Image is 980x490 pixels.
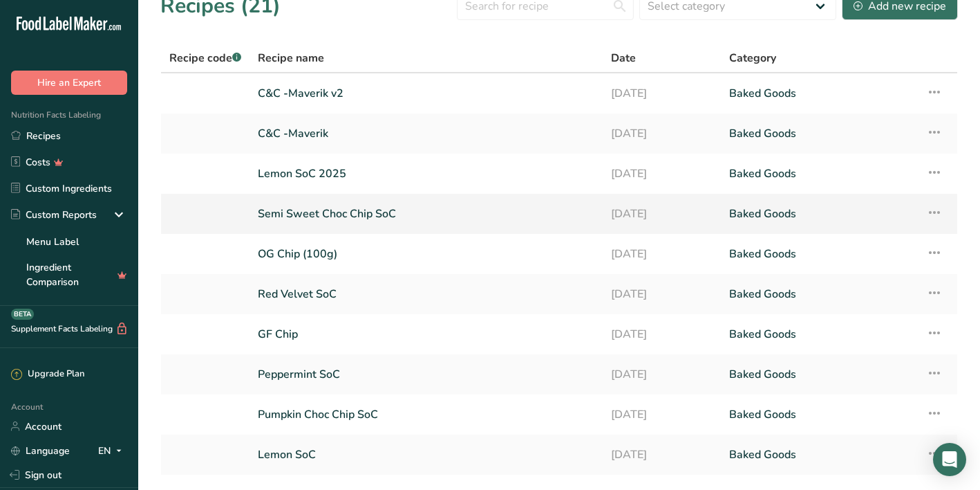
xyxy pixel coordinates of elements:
a: [DATE] [611,280,713,309]
a: [DATE] [611,360,713,389]
div: EN [98,442,127,459]
a: [DATE] [611,400,713,429]
a: Baked Goods [729,79,909,108]
a: C&C -Maverik v2 [258,79,594,108]
a: Lemon SoC 2025 [258,159,594,188]
button: Hire an Expert [11,71,127,95]
a: Baked Goods [729,159,909,188]
div: BETA [11,309,34,320]
div: Open Intercom Messenger [933,443,966,476]
a: Baked Goods [729,119,909,148]
a: [DATE] [611,440,713,469]
span: Date [611,50,636,66]
div: Upgrade Plan [11,367,84,381]
a: [DATE] [611,79,713,108]
span: Recipe code [169,51,241,66]
a: GF Chip [258,320,594,349]
a: Red Velvet SoC [258,280,594,309]
a: Pumpkin Choc Chip SoC [258,400,594,429]
a: OG Chip (100g) [258,239,594,269]
a: Baked Goods [729,239,909,269]
a: Peppermint SoC [258,360,594,389]
a: Baked Goods [729,199,909,228]
span: Category [729,50,776,66]
a: [DATE] [611,159,713,188]
div: Custom Reports [11,208,97,222]
a: Baked Goods [729,280,909,309]
span: Recipe name [258,50,324,66]
a: Baked Goods [729,320,909,349]
a: [DATE] [611,239,713,269]
a: Baked Goods [729,360,909,389]
a: Baked Goods [729,440,909,469]
a: Lemon SoC [258,440,594,469]
a: C&C -Maverik [258,119,594,148]
a: [DATE] [611,320,713,349]
a: Baked Goods [729,400,909,429]
a: Language [11,439,70,463]
a: [DATE] [611,199,713,228]
a: Semi Sweet Choc Chip SoC [258,199,594,228]
a: [DATE] [611,119,713,148]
